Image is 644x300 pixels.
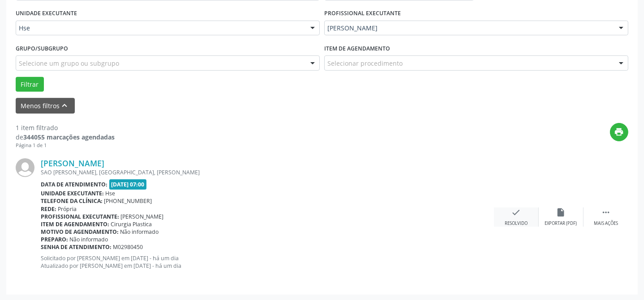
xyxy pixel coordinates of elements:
[327,59,403,68] span: Selecionar procedimento
[324,7,401,21] label: PROFISSIONAL EXECUTANTE
[610,123,628,141] button: print
[106,190,116,197] span: Hse
[111,220,152,228] span: Cirurgia Plastica
[19,59,119,68] span: Selecione um grupo ou subgrupo
[58,205,77,213] span: Própria
[120,228,159,236] span: Não informado
[109,179,147,190] span: [DATE] 07:00
[41,254,494,270] p: Solicitado por [PERSON_NAME] em [DATE] - há um dia Atualizado por [PERSON_NAME] em [DATE] - há um...
[16,42,68,55] label: Grupo/Subgrupo
[16,98,75,114] button: Menos filtroskeyboard_arrow_up
[324,42,390,55] label: Item de agendamento
[19,24,301,33] span: Hse
[41,190,104,197] b: Unidade executante:
[41,169,494,176] div: SAO [PERSON_NAME], [GEOGRAPHIC_DATA], [PERSON_NAME]
[23,133,115,141] strong: 344055 marcações agendadas
[601,207,611,217] i: 
[594,220,618,227] div: Mais ações
[16,7,77,21] label: UNIDADE EXECUTANTE
[113,243,143,251] span: M02980450
[41,205,56,213] b: Rede:
[545,220,577,227] div: Exportar (PDF)
[104,197,152,205] span: [PHONE_NUMBER]
[121,213,164,220] span: [PERSON_NAME]
[511,207,521,217] i: check
[41,213,119,220] b: Profissional executante:
[41,197,103,205] b: Telefone da clínica:
[41,181,107,188] b: Data de atendimento:
[16,142,115,149] div: Página 1 de 1
[41,220,109,228] b: Item de agendamento:
[70,236,108,243] span: Não informado
[16,158,34,177] img: img
[505,220,528,227] div: Resolvido
[556,207,566,217] i: insert_drive_file
[16,132,115,142] div: de
[60,101,70,110] i: keyboard_arrow_up
[614,127,624,137] i: print
[16,77,44,92] button: Filtrar
[16,123,115,132] div: 1 item filtrado
[41,158,104,168] a: [PERSON_NAME]
[41,236,68,243] b: Preparo:
[41,243,112,251] b: Senha de atendimento:
[41,228,119,236] b: Motivo de agendamento:
[327,24,610,33] span: [PERSON_NAME]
